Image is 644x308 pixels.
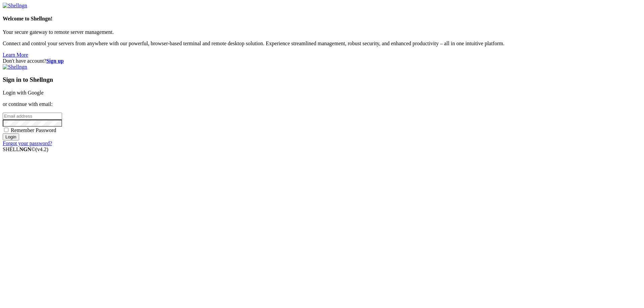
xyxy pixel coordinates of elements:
b: NGN [19,146,32,152]
a: Sign up [46,58,64,64]
a: Learn More [3,52,28,58]
h4: Welcome to Shellngn! [3,16,641,22]
span: Remember Password [11,127,56,133]
p: Connect and control your servers from anywhere with our powerful, browser-based terminal and remo... [3,41,641,47]
a: Login with Google [3,90,44,96]
img: Shellngn [3,64,27,70]
div: Don't have account? [3,58,641,64]
input: Login [3,133,19,140]
input: Remember Password [4,128,8,132]
a: Forgot your password? [3,140,52,146]
span: 4.2.0 [36,146,49,152]
h3: Sign in to Shellngn [3,76,641,83]
span: SHELL © [3,146,48,152]
input: Email address [3,113,62,120]
p: Your secure gateway to remote server management. [3,29,641,35]
p: or continue with email: [3,101,641,107]
img: Shellngn [3,3,27,9]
